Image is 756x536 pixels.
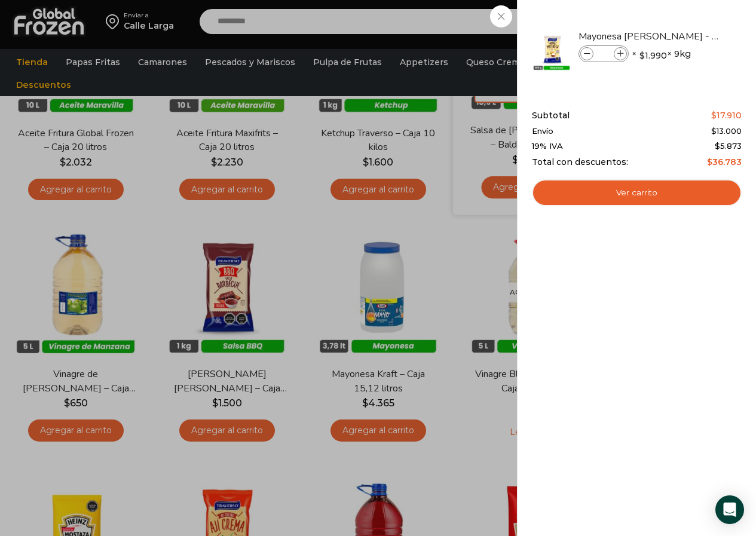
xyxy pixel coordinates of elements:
span: $ [711,110,717,121]
div: Open Intercom Messenger [715,495,744,524]
span: $ [707,157,712,167]
span: $ [711,126,717,136]
input: Product quantity [595,47,613,60]
span: $ [639,50,645,62]
span: Envío [532,127,553,136]
a: Mayonesa [PERSON_NAME] - Caja 9 kilos [579,30,721,43]
span: × × 9kg [632,45,691,62]
bdi: 36.783 [707,157,742,167]
bdi: 17.910 [711,110,742,121]
bdi: 1.990 [639,50,667,62]
span: 19% IVA [532,142,563,151]
a: Ver carrito [532,179,742,207]
span: $ [715,141,720,151]
span: 5.873 [715,141,742,151]
bdi: 13.000 [711,126,742,136]
span: Subtotal [532,111,570,121]
span: Total con descuentos: [532,157,628,167]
